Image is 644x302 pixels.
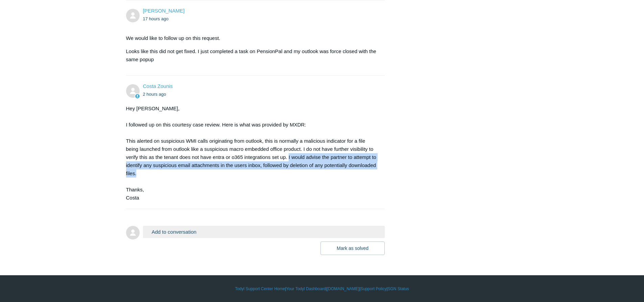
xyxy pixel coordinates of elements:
[143,8,185,14] a: [PERSON_NAME]
[143,92,166,97] time: 09/09/2025, 07:15
[360,286,386,292] a: Support Policy
[143,8,185,14] span: Ahmed Khalid
[143,83,173,89] a: Costa Zounis
[143,16,169,21] time: 09/08/2025, 16:16
[126,286,518,292] div: | | | |
[388,286,409,292] a: SGN Status
[235,286,285,292] a: Todyl Support Center Home
[327,286,359,292] a: [DOMAIN_NAME]
[126,47,378,64] p: Looks like this did not get fixed. I just completed a task on PensionPal and my outlook was force...
[126,34,378,42] p: We would like to follow up on this request.
[126,104,378,202] div: Hey [PERSON_NAME], I followed up on this courtesy case review. Here is what was provided by MXDR:...
[286,286,326,292] a: Your Todyl Dashboard
[143,226,385,238] button: Add to conversation
[320,241,385,255] button: Mark as solved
